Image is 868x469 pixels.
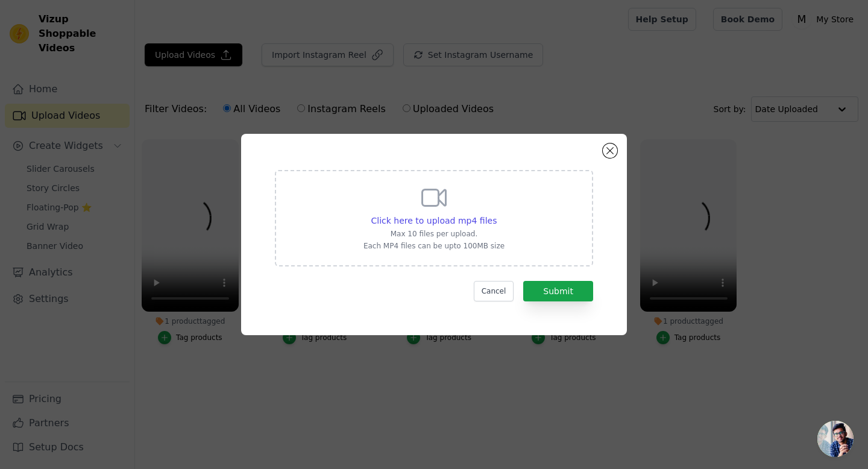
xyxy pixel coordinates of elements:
[474,281,514,301] button: Cancel
[363,229,505,239] p: Max 10 files per upload.
[817,421,854,457] div: Open chat
[603,143,617,158] button: Close modal
[371,216,497,225] span: Click here to upload mp4 files
[363,241,505,251] p: Each MP4 files can be upto 100MB size
[523,281,593,301] button: Submit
